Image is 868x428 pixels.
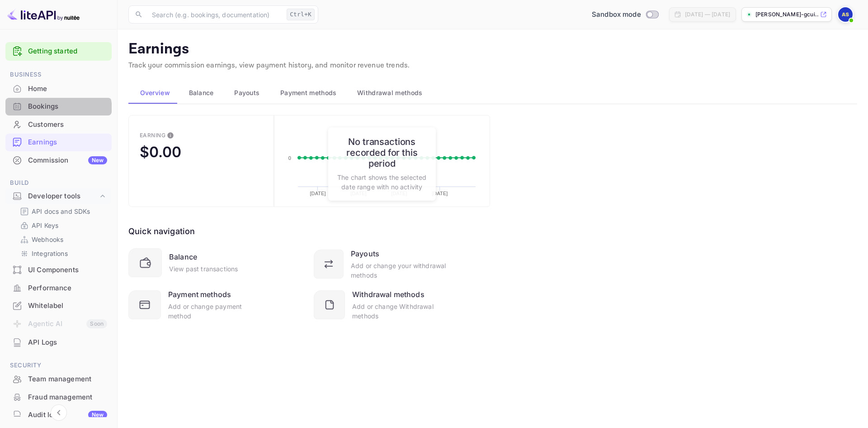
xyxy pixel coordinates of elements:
[16,233,108,246] div: Webhooks
[352,302,447,321] div: Add or change Withdrawal methods
[287,9,315,20] div: Ctrl+K
[337,173,427,192] p: The chart shows the selected date range with no activity
[28,101,107,112] div: Bookings
[128,225,195,237] div: Quick navigation
[351,261,447,280] div: Add or change your withdrawal methods
[16,205,108,218] div: API docs and SDKs
[28,265,107,275] div: UI Components
[5,42,112,61] div: Getting started
[163,128,178,143] button: This is the amount of confirmed commission that will be paid to you on the next scheduled deposit
[5,134,112,150] a: Earnings
[28,46,107,57] a: Getting started
[5,116,112,134] div: Customers
[32,221,58,230] p: API Keys
[588,10,662,20] div: Switch to Production mode
[357,87,422,98] span: Withdrawal methods
[5,80,112,97] a: Home
[5,80,112,98] div: Home
[28,301,107,311] div: Whitelabel
[352,289,425,300] div: Withdrawal methods
[128,40,857,58] p: Earnings
[280,87,337,98] span: Payment methods
[432,191,448,196] text: [DATE]
[288,155,291,161] text: 0
[140,143,181,161] div: $0.00
[32,207,90,216] p: API docs and SDKs
[146,5,283,24] input: Search (e.g. bookings, documentation)
[28,392,107,403] div: Fraud management
[28,337,107,348] div: API Logs
[5,334,112,351] a: API Logs
[140,132,165,139] div: Earning
[7,7,80,22] img: LiteAPI logo
[5,261,112,279] div: UI Components
[169,264,238,274] div: View past transactions
[128,60,857,71] p: Track your commission earnings, view payment history, and monitor revenue trends.
[5,261,112,278] a: UI Components
[168,289,231,300] div: Payment methods
[755,10,818,19] p: [PERSON_NAME]-gcui...
[28,410,107,420] div: Audit logs
[20,235,104,244] a: Webhooks
[28,120,107,130] div: Customers
[5,188,112,204] div: Developer tools
[234,87,259,98] span: Payouts
[337,136,427,169] h6: No transactions recorded for this period
[16,247,108,260] div: Integrations
[20,207,104,216] a: API docs and SDKs
[351,248,379,259] div: Payouts
[28,137,107,148] div: Earnings
[169,251,197,262] div: Balance
[16,219,108,232] div: API Keys
[28,283,107,293] div: Performance
[5,297,112,315] div: Whitelabel
[189,87,214,98] span: Balance
[5,279,112,297] div: Performance
[20,249,104,258] a: Integrations
[88,411,107,419] div: New
[5,297,112,314] a: Whitelabel
[5,406,112,423] a: Audit logsNew
[5,389,112,405] a: Fraud management
[140,87,170,98] span: Overview
[5,152,112,168] a: CommissionNew
[32,249,68,258] p: Integrations
[5,152,112,169] div: CommissionNew
[5,98,112,115] div: Bookings
[20,221,104,230] a: API Keys
[685,10,730,19] div: [DATE] — [DATE]
[28,374,107,385] div: Team management
[5,370,112,387] a: Team management
[128,115,274,207] button: EarningThis is the amount of confirmed commission that will be paid to you on the next scheduled ...
[310,191,325,196] text: [DATE]
[168,302,261,321] div: Add or change payment method
[128,82,857,104] div: scrollable auto tabs example
[592,10,641,20] span: Sandbox mode
[28,191,98,202] div: Developer tools
[5,370,112,388] div: Team management
[5,406,112,424] div: Audit logsNew
[32,235,63,244] p: Webhooks
[5,98,112,115] a: Bookings
[5,389,112,406] div: Fraud management
[5,361,112,370] span: Security
[5,70,112,80] span: Business
[5,134,112,151] div: Earnings
[5,279,112,296] a: Performance
[5,178,112,188] span: Build
[88,156,107,164] div: New
[28,155,107,166] div: Commission
[5,116,112,133] a: Customers
[51,404,67,421] button: Collapse navigation
[838,7,853,22] img: Abdullah al Sayad
[28,84,107,94] div: Home
[5,334,112,351] div: API Logs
